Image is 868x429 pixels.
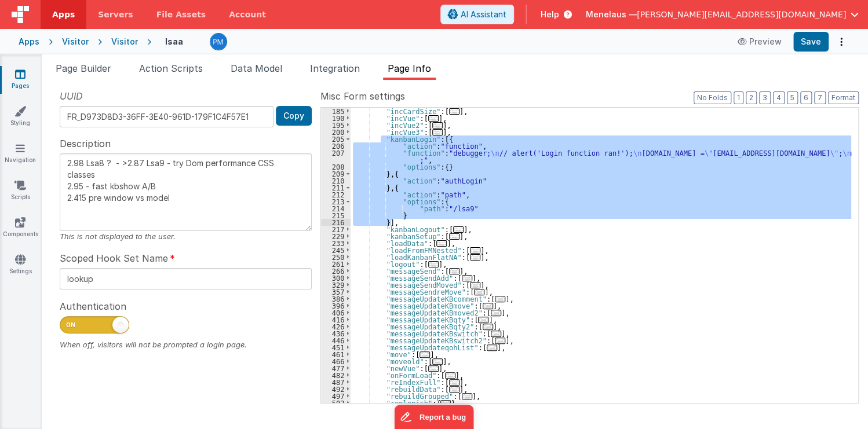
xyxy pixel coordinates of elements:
[321,170,351,177] div: 209
[420,351,430,358] span: ...
[637,9,846,20] span: [PERSON_NAME][EMAIL_ADDRESS][DOMAIN_NAME]
[139,63,203,74] span: Action Scripts
[483,303,493,309] span: ...
[310,63,360,74] span: Integration
[321,129,351,135] div: 200
[428,261,439,267] span: ...
[491,310,501,316] span: ...
[495,296,505,302] span: ...
[449,108,459,115] span: ...
[321,379,351,386] div: 487
[833,34,849,50] button: Options
[321,365,351,372] div: 477
[321,163,351,170] div: 208
[470,282,480,288] span: ...
[321,337,351,344] div: 446
[428,365,439,372] span: ...
[60,299,126,313] span: Authentication
[759,91,771,104] button: 3
[449,268,459,274] span: ...
[436,240,447,247] span: ...
[210,34,227,50] img: a12ed5ba5769bda9d2665f51d2850528
[321,330,351,337] div: 436
[828,91,859,104] button: Format
[462,393,472,399] span: ...
[445,372,455,379] span: ...
[321,198,351,205] div: 213
[694,91,731,104] button: No Folds
[321,323,351,330] div: 426
[60,137,111,151] span: Description
[321,240,351,247] div: 233
[321,344,351,351] div: 451
[773,91,785,104] button: 4
[586,9,637,20] span: Menelaus —
[321,254,351,261] div: 250
[321,149,351,163] div: 207
[321,122,351,129] div: 195
[746,91,757,104] button: 2
[428,115,439,122] span: ...
[321,135,351,142] div: 205
[321,108,351,115] div: 185
[388,63,431,74] span: Page Info
[432,358,443,365] span: ...
[321,233,351,240] div: 229
[321,142,351,149] div: 206
[320,89,405,103] span: Misc Form settings
[453,226,464,233] span: ...
[60,251,168,265] span: Scoped Hook Set Name
[321,302,351,309] div: 396
[321,372,351,379] div: 482
[321,351,351,358] div: 461
[541,9,559,20] span: Help
[321,212,351,219] div: 215
[60,231,312,242] div: This is not displayed to the user.
[440,5,514,24] button: AI Assistant
[470,254,480,261] span: ...
[60,89,83,103] span: UUID
[432,129,443,135] span: ...
[586,9,859,20] button: Menelaus — [PERSON_NAME][EMAIL_ADDRESS][DOMAIN_NAME]
[19,36,39,47] div: Apps
[478,317,488,323] span: ...
[814,91,826,104] button: 7
[470,247,480,254] span: ...
[487,344,497,351] span: ...
[321,288,351,295] div: 357
[800,91,812,104] button: 6
[321,358,351,365] div: 466
[440,400,451,406] span: ...
[156,9,206,20] span: File Assets
[495,338,505,344] span: ...
[321,267,351,274] div: 266
[321,247,351,254] div: 245
[734,91,743,104] button: 1
[395,405,474,429] iframe: Marker.io feedback button
[461,9,506,20] span: AI Assistant
[321,386,351,393] div: 492
[321,274,351,281] div: 300
[321,309,351,316] div: 406
[793,32,829,52] button: Save
[449,233,459,240] span: ...
[321,281,351,288] div: 329
[321,295,351,302] div: 386
[321,261,351,267] div: 261
[321,399,351,406] div: 502
[321,393,351,399] div: 497
[474,289,484,295] span: ...
[231,63,282,74] span: Data Model
[462,275,472,281] span: ...
[321,205,351,212] div: 214
[321,316,351,323] div: 416
[321,219,351,226] div: 216
[62,36,89,47] div: Visitor
[165,37,183,46] h4: lsaa
[56,63,111,74] span: Page Builder
[60,339,312,350] div: When off, visitors will not be prompted a login page.
[321,115,351,122] div: 190
[111,36,138,47] div: Visitor
[449,386,459,393] span: ...
[321,184,351,191] div: 211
